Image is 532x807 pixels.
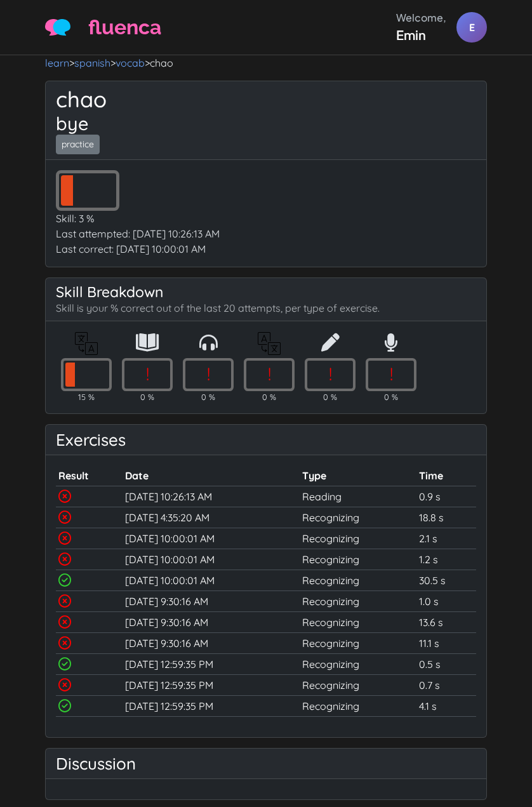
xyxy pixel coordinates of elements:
td: Recognizing [300,674,416,695]
h4: Skill Breakdown [56,283,476,300]
div: 0 % [366,358,416,390]
td: 0 % [178,391,239,403]
td: 0.9 s [416,486,476,507]
a: practice [56,135,100,154]
td: [DATE] 9:30:16 AM [123,611,300,632]
td: 0.5 s [416,653,476,674]
td: 13.6 s [416,611,476,632]
td: [DATE] 9:30:16 AM [123,590,300,611]
div: 3 % [56,170,119,211]
td: [DATE] 9:30:16 AM [123,632,300,653]
h1: chao [56,86,476,112]
td: 11.1 s [416,632,476,653]
span: ! [124,361,170,387]
td: 0.7 s [416,674,476,695]
span: chao [150,57,173,69]
h2: bye [56,112,476,134]
h3: Exercises [56,430,476,450]
td: 30.5 s [416,570,476,590]
div: 15 % [61,358,112,390]
p: Skill is your % correct out of the last 20 attempts, per type of exercise. [56,300,476,316]
td: 1.0 s [416,590,476,611]
span: ! [368,361,414,387]
td: 4.1 s [416,695,476,716]
td: [DATE] 10:00:01 AM [123,528,300,549]
td: [DATE] 10:00:01 AM [123,570,300,590]
th: Result [56,465,123,486]
td: Recognizing [300,507,416,528]
img: translation-icon.png [75,332,98,355]
th: Recognizing [56,331,117,358]
a: vocab [116,57,145,69]
th: Listening [178,331,239,358]
th: Type [300,465,416,486]
td: Recognizing [300,590,416,611]
td: Recognizing [300,549,416,570]
th: Reading [117,331,178,358]
div: Welcome, [396,10,446,25]
td: 18.8 s [416,507,476,528]
th: Time [416,465,476,486]
img: translation-inverted-icon.png [258,332,281,355]
td: Reading [300,486,416,507]
h3: Discussion [56,754,476,773]
div: 0 % [305,358,356,390]
td: [DATE] 10:00:01 AM [123,549,300,570]
td: 0 % [117,391,178,403]
th: Writing [300,331,361,358]
td: 1.2 s [416,549,476,570]
td: Recognizing [300,695,416,716]
div: Skill: 3 % [56,211,476,226]
td: Recognizing [300,632,416,653]
td: [DATE] 12:59:35 PM [123,653,300,674]
div: Emin [396,25,446,44]
td: 15 % [56,391,117,403]
td: [DATE] 12:59:35 PM [123,695,300,716]
nav: > > > [45,55,487,70]
div: Last attempted: [DATE] 10:26:13 AM [56,226,476,241]
span: ! [185,361,231,387]
td: 0 % [361,391,422,403]
td: Recognizing [300,611,416,632]
td: Recognizing [300,653,416,674]
th: Speaking [361,331,422,358]
th: Translating [239,331,300,358]
td: 0 % [300,391,361,403]
a: learn [45,57,69,69]
span: ! [307,361,353,387]
span: ! [246,361,292,387]
td: [DATE] 10:26:13 AM [123,486,300,507]
th: Date [123,465,300,486]
a: spanish [74,57,110,69]
td: Recognizing [300,570,416,590]
td: [DATE] 4:35:20 AM [123,507,300,528]
td: 0 % [239,391,300,403]
td: Recognizing [300,528,416,549]
div: 0 % [244,358,295,390]
span: fluenca [88,12,161,43]
iframe: Ybug feedback widget [507,366,532,441]
div: Last correct: [DATE] 10:00:01 AM [56,241,476,257]
div: 0 % [183,358,234,390]
div: 0 % [122,358,173,390]
td: 2.1 s [416,528,476,549]
div: E [456,12,487,43]
td: [DATE] 12:59:35 PM [123,674,300,695]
